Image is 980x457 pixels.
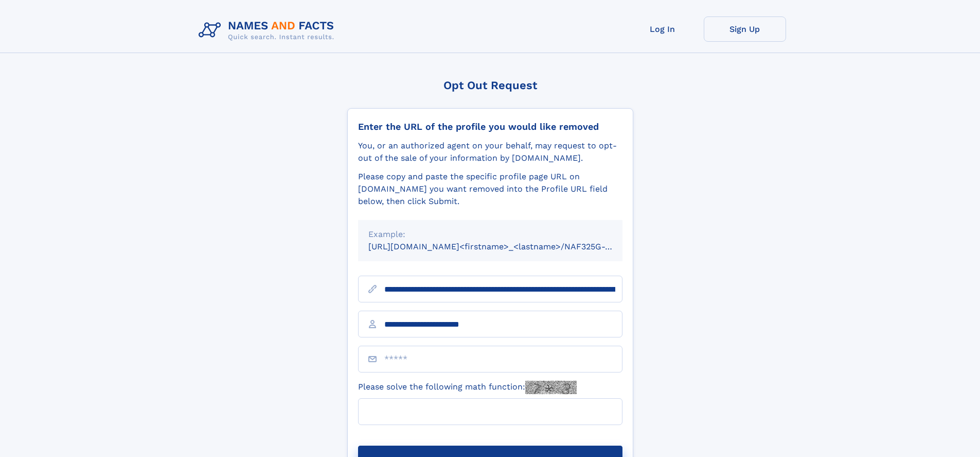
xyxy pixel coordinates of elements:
[358,381,577,394] label: Please solve the following math function:
[358,121,622,132] div: Enter the URL of the profile you would like removed
[347,79,633,92] div: Opt Out Request
[368,228,612,241] div: Example:
[358,140,622,164] div: You, or an authorized agent on your behalf, may request to opt-out of the sale of your informatio...
[358,171,622,208] div: Please copy and paste the specific profile page URL on [DOMAIN_NAME] you want removed into the Pr...
[621,16,704,42] a: Log In
[368,242,642,251] small: [URL][DOMAIN_NAME]<firstname>_<lastname>/NAF325G-xxxxxxxx
[704,16,786,42] a: Sign Up
[194,16,343,44] img: Logo Names and Facts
